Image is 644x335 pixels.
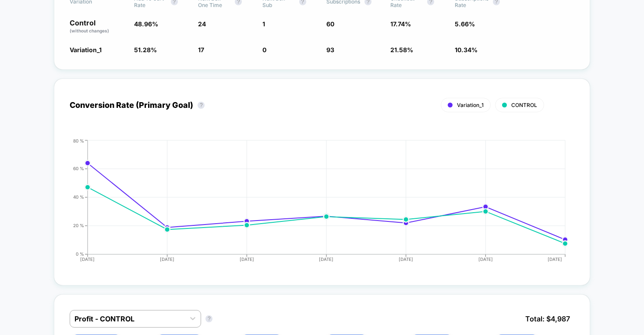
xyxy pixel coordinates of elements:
tspan: 80 % [73,138,84,143]
tspan: [DATE] [399,257,413,262]
span: 17.74 % [390,20,411,28]
tspan: [DATE] [160,257,174,262]
tspan: 40 % [73,194,84,200]
tspan: 0 % [76,251,84,257]
span: 93 [326,46,334,53]
button: ? [205,315,212,322]
div: CONVERSION_RATE [61,138,566,270]
tspan: [DATE] [80,257,95,262]
span: 48.96 % [134,20,158,28]
tspan: 20 % [73,223,84,228]
p: Control [70,19,125,34]
span: Variation_1 [70,46,102,53]
tspan: [DATE] [548,257,563,262]
span: 17 [198,46,204,53]
span: 10.34 % [455,46,478,53]
span: Variation_1 [457,102,484,108]
span: 24 [198,20,206,28]
span: Total: $ 4,987 [521,310,574,328]
span: 51.28 % [134,46,157,53]
tspan: [DATE] [240,257,254,262]
span: (without changes) [70,28,109,33]
span: CONTROL [511,102,537,108]
button: ? [198,102,205,109]
span: 0 [262,46,266,53]
span: 5.66 % [455,20,475,28]
span: 1 [262,20,265,28]
tspan: 60 % [73,166,84,171]
span: 60 [326,20,334,28]
span: 21.58 % [390,46,413,53]
tspan: [DATE] [319,257,334,262]
tspan: [DATE] [478,257,493,262]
